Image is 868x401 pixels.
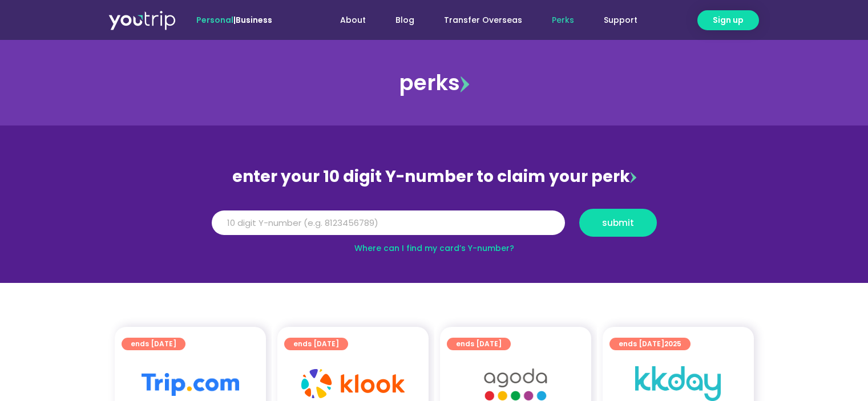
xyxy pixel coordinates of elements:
[579,209,657,237] button: submit
[447,338,511,350] a: ends [DATE]
[537,10,589,31] a: Perks
[381,10,429,31] a: Blog
[284,338,348,350] a: ends [DATE]
[131,338,176,350] span: ends [DATE]
[664,339,681,349] span: 2025
[619,338,681,350] span: ends [DATE]
[212,210,565,236] input: 10 digit Y-number (e.g. 8123456789)
[325,10,381,31] a: About
[589,10,652,31] a: Support
[456,338,502,350] span: ends [DATE]
[602,218,634,227] span: submit
[236,14,272,26] a: Business
[122,338,185,350] a: ends [DATE]
[212,209,657,245] form: Y Number
[697,10,759,30] a: Sign up
[303,10,652,31] nav: Menu
[713,14,744,26] span: Sign up
[293,338,339,350] span: ends [DATE]
[196,14,272,26] span: |
[196,14,233,26] span: Personal
[354,242,514,254] a: Where can I find my card’s Y-number?
[206,162,663,192] div: enter your 10 digit Y-number to claim your perk
[429,10,537,31] a: Transfer Overseas
[609,338,691,350] a: ends [DATE]2025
